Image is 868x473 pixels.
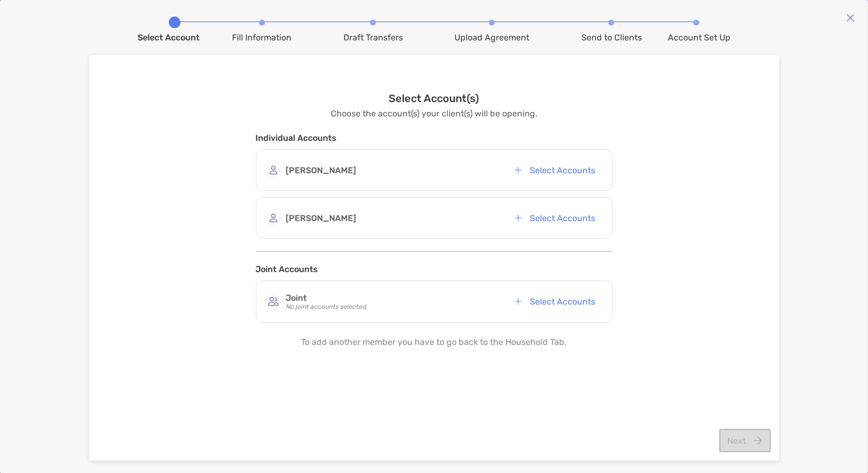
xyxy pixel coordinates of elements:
i: No joint accounts selected. [286,303,368,310]
h3: Select Account(s) [389,92,479,105]
div: Send to Clients [581,32,642,43]
h4: Individual Accounts [256,133,613,143]
p: Choose the account(s) your client(s) will be opening. [331,107,537,120]
img: avatar [265,209,282,226]
button: Select Accounts [506,290,604,313]
div: Draft Transfers [343,32,403,43]
button: Select Accounts [506,158,604,182]
img: avatar [265,293,282,310]
p: To add another member you have to go back to the Household Tab. [302,335,567,349]
img: close modal [846,13,855,22]
strong: [PERSON_NAME] [286,165,357,175]
h4: Joint Accounts [256,264,613,274]
img: avatar [265,162,282,179]
div: Select Account [137,32,200,43]
strong: Joint [286,293,307,303]
strong: [PERSON_NAME] [286,213,357,223]
div: Account Set Up [668,32,731,43]
button: Select Accounts [506,206,604,230]
div: Upload Agreement [454,32,529,43]
div: Fill Information [232,32,291,43]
